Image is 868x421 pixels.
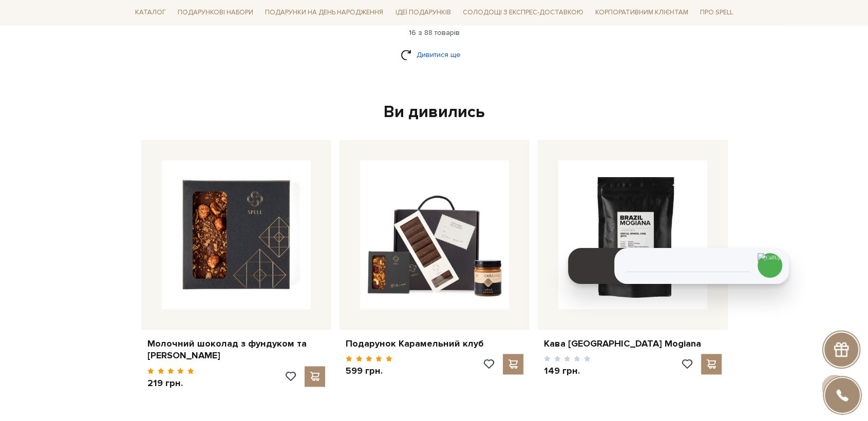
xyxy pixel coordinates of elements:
[346,338,523,350] a: Подарунок Карамельний клуб
[131,5,170,21] span: Каталог
[391,5,455,21] span: Ідеї подарунків
[174,5,257,21] span: Подарункові набори
[401,46,467,64] a: Дивитися ще
[544,365,591,377] p: 149 грн.
[127,28,741,37] div: 16 з 88 товарів
[558,160,707,309] img: Кава Brazil Mogiana
[544,338,722,350] a: Кава [GEOGRAPHIC_DATA] Mogiana
[696,5,737,21] span: Про Spell
[591,4,692,22] a: Корпоративним клієнтам
[147,338,325,362] a: Молочний шоколад з фундуком та [PERSON_NAME]
[147,377,194,389] p: 219 грн.
[346,365,392,377] p: 599 грн.
[261,5,387,21] span: Подарунки на День народження
[137,102,731,123] div: Ви дивились
[459,4,588,22] a: Солодощі з експрес-доставкою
